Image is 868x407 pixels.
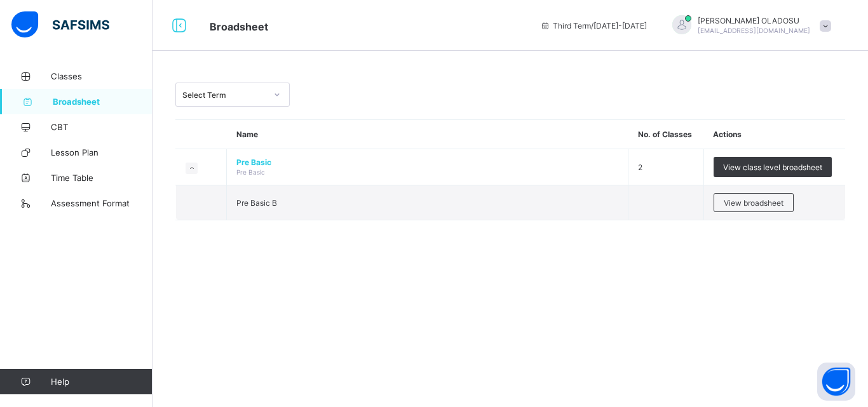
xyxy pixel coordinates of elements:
th: No. of Classes [628,120,703,149]
span: CBT [51,122,153,132]
span: Pre Basic [236,168,265,176]
span: session/term information [540,21,647,30]
span: 2 [638,163,642,172]
th: Actions [703,120,845,149]
th: Name [227,120,628,149]
span: View class level broadsheet [723,163,822,172]
span: Time Table [51,173,153,183]
span: Classes [51,71,153,81]
a: View class level broadsheet [714,157,832,166]
span: Pre Basic B [236,198,277,208]
button: Open asap [817,363,855,401]
span: [PERSON_NAME] OLADOSU [698,16,810,25]
span: Help [51,377,152,387]
span: Broadsheet [53,97,153,107]
span: Assessment Format [51,198,153,208]
a: View broadsheet [714,193,794,203]
span: View broadsheet [724,198,783,208]
div: Select Term [182,90,266,100]
span: Pre Basic [236,157,618,167]
span: Broadsheet [210,20,268,33]
span: Lesson Plan [51,147,153,157]
div: FUNKE OLADOSU [660,15,837,36]
span: [EMAIL_ADDRESS][DOMAIN_NAME] [698,27,810,34]
img: safsims [11,11,109,38]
